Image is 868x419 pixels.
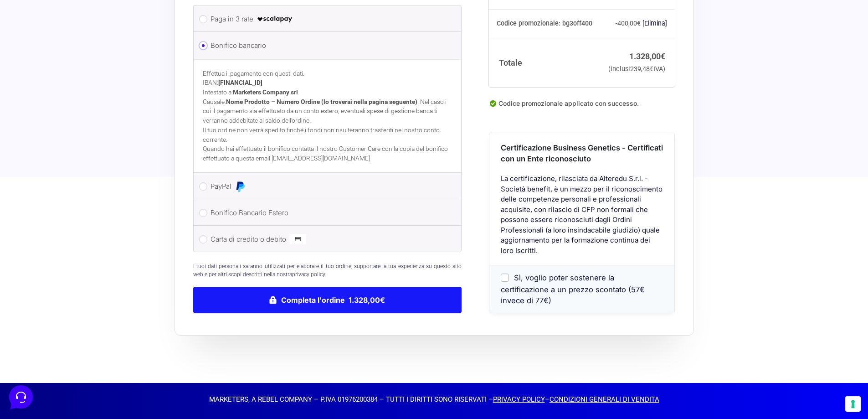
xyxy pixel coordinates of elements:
p: Il tuo ordine non verrà spedito finché i fondi non risulteranno trasferiti nel nostro conto corre... [203,125,452,144]
div: Codice promozionale applicato con successo. [489,98,675,116]
img: dark [29,51,47,69]
a: CONDIZIONI GENERALI DI VENDITA [550,395,659,403]
h2: Ciao da Marketers 👋 [7,7,153,22]
a: Rimuovi il codice promozionale bg3off400 [642,20,667,27]
a: privacy policy [292,271,325,278]
span: € [650,65,653,72]
span: Certificazione Business Genetics - Certificati con un Ente riconosciuto [501,143,663,163]
label: Paga in 3 rate [211,12,442,26]
span: € [637,20,641,27]
p: Aiuto [140,305,154,314]
button: Messaggi [63,293,119,314]
label: Bonifico bancario [211,39,442,52]
span: Inizia una conversazione [59,82,134,89]
p: Home [27,305,43,314]
small: (inclusi IVA) [608,65,665,72]
strong: Nome Prodotto – Numero Ordine (lo troverai nella pagina seguente) [226,98,417,105]
label: PayPal [211,180,442,193]
div: La certificazione, rilasciata da Alteredu S.r.l. - Società benefit, è un mezzo per il riconoscime... [489,174,674,265]
img: Carta di credito o debito [289,234,306,245]
img: scalapay-logo-black.png [257,14,293,25]
p: I tuoi dati personali saranno utilizzati per elaborare il tuo ordine, supportare la tua esperienz... [193,262,462,279]
span: 239,48 [630,65,653,72]
td: - [603,9,675,38]
strong: Marketers Company srl [233,88,298,96]
input: Sì, voglio poter sostenere la certificazione a un prezzo scontato (57€ invece di 77€) [501,274,509,282]
input: Cerca un articolo... [21,133,149,142]
p: MARKETERS, A REBEL COMPANY – P.IVA 01976200384 – TUTTI I DIRITTI SONO RISERVATI – – [179,394,689,405]
span: € [661,52,665,61]
label: Carta di credito o debito [211,233,442,246]
a: PRIVACY POLICY [493,395,545,403]
span: Le tue conversazioni [15,36,77,44]
img: PayPal [235,181,246,192]
p: Quando hai effettuato il bonifico contatta il nostro Customer Care con la copia del bonifico effe... [203,144,452,163]
p: Effettua il pagamento con questi dati. IBAN: Intestato a: Causale: . Nel caso i cui il pagamento ... [203,69,452,125]
img: dark [15,51,33,69]
button: Home [7,293,63,314]
button: Le tue preferenze relative al consenso per le tecnologie di tracciamento [845,396,861,412]
label: Bonifico Bancario Estero [211,206,442,220]
button: Completa l'ordine 1.328,00€ [193,287,462,313]
bdi: 1.328,00 [629,52,665,61]
img: dark [44,51,62,69]
p: Messaggi [79,305,103,314]
th: Codice promozionale: bg3off400 [489,9,602,38]
th: Totale [489,38,602,87]
button: Aiuto [119,293,175,314]
button: Inizia una conversazione [15,77,168,95]
a: Apri Centro Assistenza [97,113,168,120]
span: 400,00 [617,20,641,27]
strong: [FINANCIAL_ID] [218,79,262,86]
span: Trova una risposta [15,113,71,120]
span: Sì, voglio poter sostenere la certificazione a un prezzo scontato (57€ invece di 77€) [501,273,645,305]
iframe: Customerly Messenger Launcher [7,383,35,411]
